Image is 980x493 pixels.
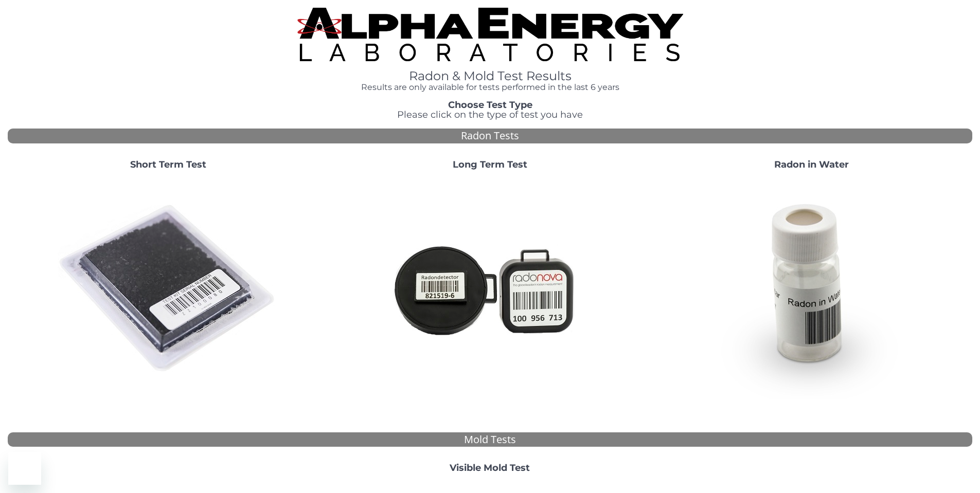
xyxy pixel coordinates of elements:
[450,462,530,473] strong: Visible Mold Test
[453,159,527,170] strong: Long Term Test
[379,178,600,399] img: Radtrak2vsRadtrak3.jpg
[297,69,683,83] h1: Radon & Mold Test Results
[297,8,683,61] img: TightCrop.jpg
[58,178,279,399] img: ShortTerm.jpg
[774,159,849,170] strong: Radon in Water
[8,432,972,447] div: Mold Tests
[448,99,532,111] strong: Choose Test Type
[8,452,41,485] iframe: Button to launch messaging window
[701,178,922,399] img: RadoninWater.jpg
[297,83,683,92] h4: Results are only available for tests performed in the last 6 years
[8,129,972,143] div: Radon Tests
[397,109,583,120] span: Please click on the type of test you have
[130,159,206,170] strong: Short Term Test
